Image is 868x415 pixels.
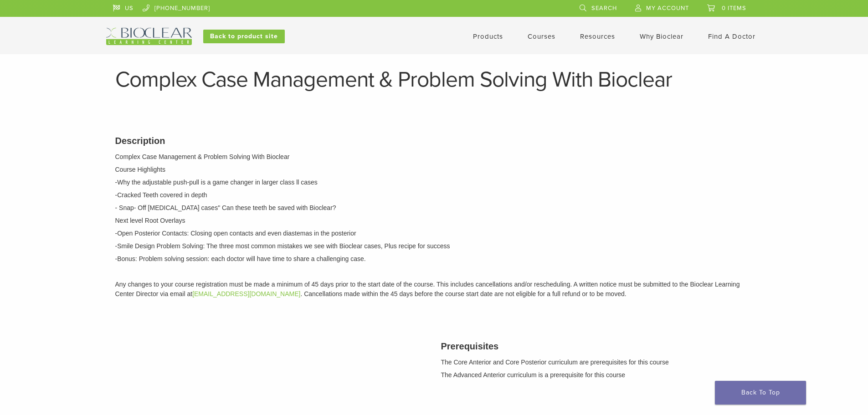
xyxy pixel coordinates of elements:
[580,32,615,41] a: Resources
[115,134,753,148] h3: Description
[115,281,740,297] span: Any changes to your course registration must be made a minimum of 45 days prior to the start date...
[115,69,753,91] h1: Complex Case Management & Problem Solving With Bioclear
[591,5,617,12] span: Search
[115,165,753,174] p: Course Highlights
[115,254,753,264] p: -Bonus: Problem solving session: each doctor will have time to share a challenging case.
[473,32,503,41] a: Products
[115,216,753,225] p: Next level Root Overlays
[115,241,753,251] p: -Smile Design Problem Solving: The three most common mistakes we see with Bioclear cases, Plus re...
[115,190,753,200] p: -Cracked Teeth covered in depth
[715,381,806,405] a: Back To Top
[115,152,753,162] p: Complex Case Management & Problem Solving With Bioclear
[528,32,555,41] a: Courses
[646,5,689,12] span: My Account
[441,358,753,367] p: The Core Anterior and Core Posterior curriculum are prerequisites for this course
[708,32,755,41] a: Find A Doctor
[192,290,300,297] a: [EMAIL_ADDRESS][DOMAIN_NAME]
[203,30,285,43] a: Back to product site
[441,370,753,380] p: The Advanced Anterior curriculum is a prerequisite for this course
[106,28,192,45] img: Bioclear
[115,229,753,238] p: -Open Posterior Contacts: Closing open contacts and even diastemas in the posterior
[115,203,753,213] p: - Snap- Off [MEDICAL_DATA] cases" Can these teeth be saved with Bioclear?
[115,178,753,187] p: -Why the adjustable push-pull is a game changer in larger class ll cases
[722,5,746,12] span: 0 items
[640,32,683,41] a: Why Bioclear
[441,339,753,353] h3: Prerequisites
